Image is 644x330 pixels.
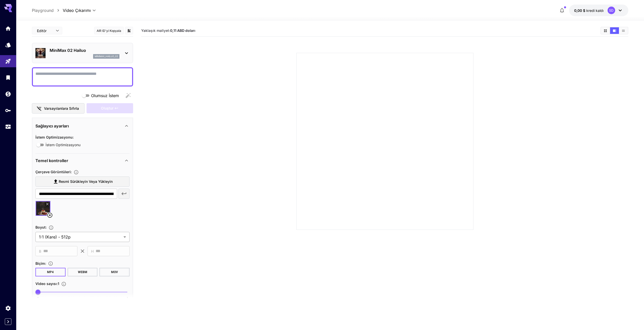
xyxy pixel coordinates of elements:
div: Ev [5,25,11,32]
button: Medyayı ızgara görünümünde göster [601,27,610,34]
button: Çerçeve görsellerini yükleyin. [72,170,81,175]
font: : [46,225,47,229]
font: Yaklaşık maliyet: [141,28,170,33]
font: MOV [111,270,118,274]
font: SD [609,8,613,12]
font: Çerçeve Görüntüleri [35,170,71,174]
font: İstem Optimizasyonu [35,135,73,139]
font: MP4 [47,270,54,274]
font: İstem Optimizasyonu [46,143,80,147]
font: : [73,135,74,139]
font: WEBM [78,270,87,274]
button: Oluşturulan görüntünün boyutlarını, genişliğini ve yüksekliğini piksel cinsinden belirterek ayarl... [47,225,56,230]
font: B [39,249,41,253]
div: MiniMax 02 Hailuominimax_hailuo_02 [35,45,130,61]
font: H [91,249,94,253]
font: Sağlayıcı ayarları [35,123,69,128]
font: minimax_hailuo_02 [95,55,118,58]
button: Expand sidebar [5,318,11,325]
nav: ekmek kırıntısı [32,7,63,13]
div: API Anahtarları [5,107,11,114]
div: Medyayı ızgara görünümünde gösterMedyayı video görünümünde gösterMedyayı liste görünümünde göster [600,27,628,34]
font: Varsayılanlara sıfırla [44,106,79,111]
font: Olumsuz İstem [91,93,119,98]
button: Çıkış videosu için dosya formatını seçin. [46,261,55,266]
button: Tek bir istekte kaç video oluşturulacağını belirtin. Her video oluşturma işlemi ayrı ayrı ücretle... [59,281,68,287]
font: Temel kontroller [35,158,68,163]
button: Medyayı liste görünümünde göster [619,27,628,34]
font: Editör [37,29,47,33]
font: Resmi sürükleyin veya yükleyin [59,179,113,184]
div: Kullanım [5,124,11,130]
button: Kütüphaneye ekle [127,28,131,34]
font: Video Çıkarımı [63,8,91,13]
div: Kütüphane [5,74,11,81]
font: : [71,170,72,174]
font: AIR ID'yi kopyala [97,29,121,33]
font: : [45,261,46,266]
font: 0,11 ABD doları [170,28,195,33]
font: 1:1 (Kare) - 512p [39,234,71,239]
div: Sağlayıcı ayarları [35,120,130,132]
div: $0.00 [574,8,604,13]
font: Boyut [35,225,46,229]
button: Varsayılanlara sıfırla [32,103,85,114]
font: Video sayısı [35,281,57,286]
div: Oyun alanı [5,58,11,64]
div: Ayarlar [5,305,11,311]
button: MOV [99,268,130,276]
button: AIR ID'yi kopyala [94,27,124,34]
button: WEBM [68,268,98,276]
div: Temel kontroller [35,155,130,167]
div: Modeller [5,42,11,48]
button: $0.00SD [569,5,628,16]
font: kredi kaldı [586,8,604,13]
div: Lütfen bir çerçeve resmi yükleyin ve istemi doldurun [87,103,133,114]
font: : [57,281,58,286]
font: 0,00 $ [574,8,585,13]
font: 1 [58,281,59,286]
div: Cüzdan [5,91,11,97]
a: Playground [32,7,54,13]
button: MP4 [35,268,66,276]
button: Medyayı video görünümünde göster [610,27,619,34]
font: MiniMax 02 Hailuo [50,48,86,53]
font: Biçim [35,261,45,266]
label: Resmi sürükleyin veya yükleyin [35,177,130,187]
